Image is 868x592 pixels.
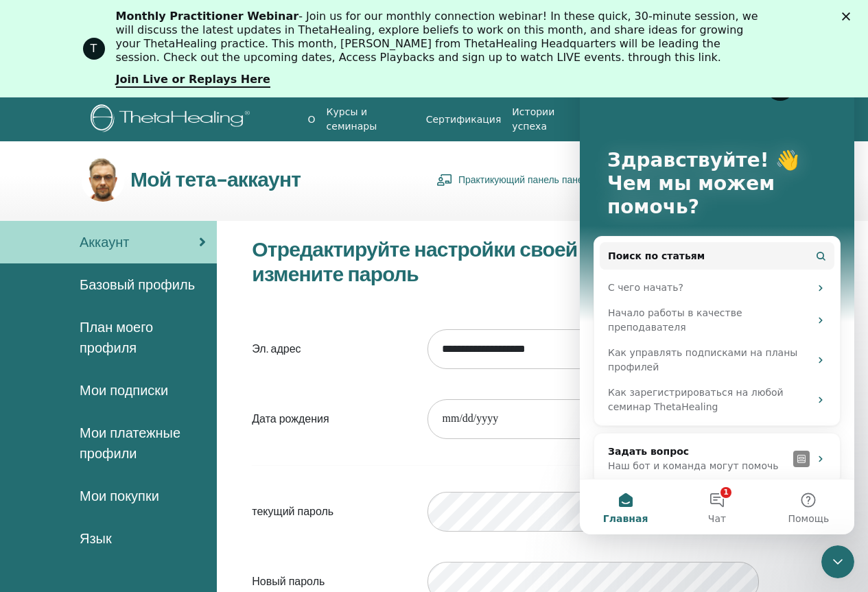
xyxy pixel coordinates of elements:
a: О [303,107,321,132]
label: Эл. адрес [242,336,417,362]
a: Join Live or Replays Here [116,73,270,88]
h3: Мой тета-аккаунт [130,167,301,192]
label: Дата рождения [242,406,417,432]
img: logo.png [91,104,255,135]
a: Практикующий панель панели [436,169,594,191]
div: Profile image for ThetaHealing [83,38,105,60]
div: Закрыть [842,12,856,21]
img: default.jpg [81,158,125,202]
b: Monthly Practitioner Webinar [116,10,299,23]
img: chalkboard-teacher.svg [436,174,453,186]
iframe: Intercom live chat [580,51,854,534]
label: текущий пароль [242,499,417,525]
span: Мои покупки [80,486,159,506]
a: Истории успеха [506,99,593,139]
span: Мои платежные профили [80,423,206,464]
iframe: Intercom live chat [821,545,854,578]
div: - Join us for our monthly connection webinar! In these quick, 30-minute session, we will discuss ... [116,10,764,64]
span: План моего профиля [80,317,206,358]
span: Аккаунт [80,232,129,252]
span: Базовый профиль [80,274,195,295]
span: Язык [80,528,112,549]
span: Мои подписки [80,380,168,401]
a: Курсы и семинары [321,99,421,139]
a: Сертификация [421,107,507,132]
h3: Отредактируйте настройки своей учетной записи и измените пароль [252,237,759,287]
